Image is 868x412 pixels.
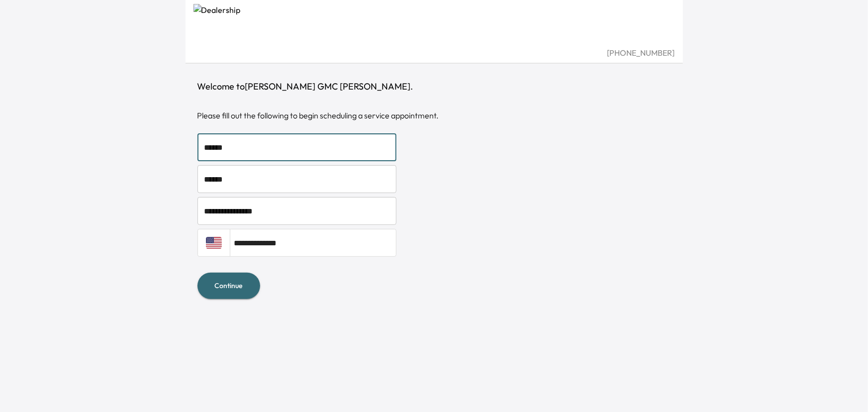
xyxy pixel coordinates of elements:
[193,47,675,59] div: [PHONE_NUMBER]
[197,229,230,257] button: Country selector
[193,4,675,47] img: Dealership
[197,109,671,121] div: Please fill out the following to begin scheduling a service appointment.
[197,80,671,94] h1: Welcome to [PERSON_NAME] GMC [PERSON_NAME] .
[197,273,260,299] button: Continue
